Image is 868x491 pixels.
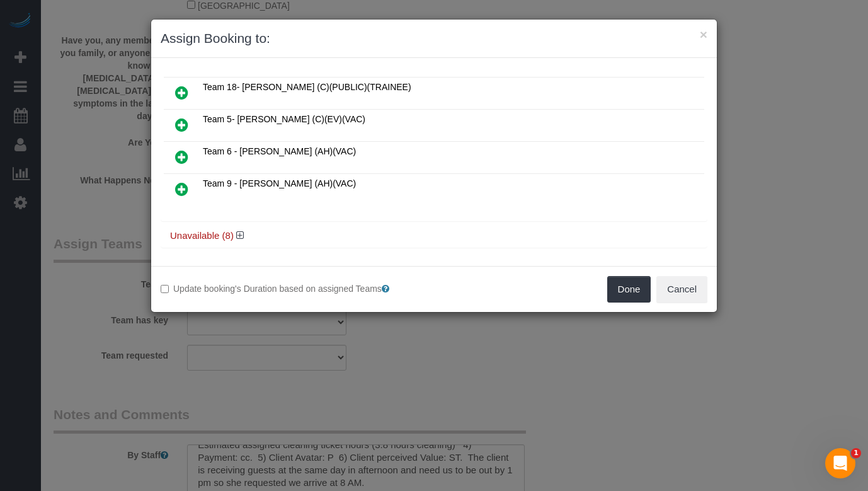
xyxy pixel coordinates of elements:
span: Team 18- [PERSON_NAME] (C)(PUBLIC)(TRAINEE) [203,82,411,92]
button: × [700,28,707,41]
iframe: Intercom live chat [825,448,855,478]
label: Update booking's Duration based on assigned Teams [161,282,425,295]
input: Update booking's Duration based on assigned Teams [161,285,169,293]
button: Done [607,276,651,303]
span: Team 6 - [PERSON_NAME] (AH)(VAC) [203,146,356,156]
span: Team 9 - [PERSON_NAME] (AH)(VAC) [203,178,356,188]
span: Team 5- [PERSON_NAME] (C)(EV)(VAC) [203,114,365,124]
h3: Assign Booking to: [161,29,707,48]
span: 1 [851,448,861,458]
button: Cancel [656,276,707,303]
h4: Unavailable (8) [170,231,698,241]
